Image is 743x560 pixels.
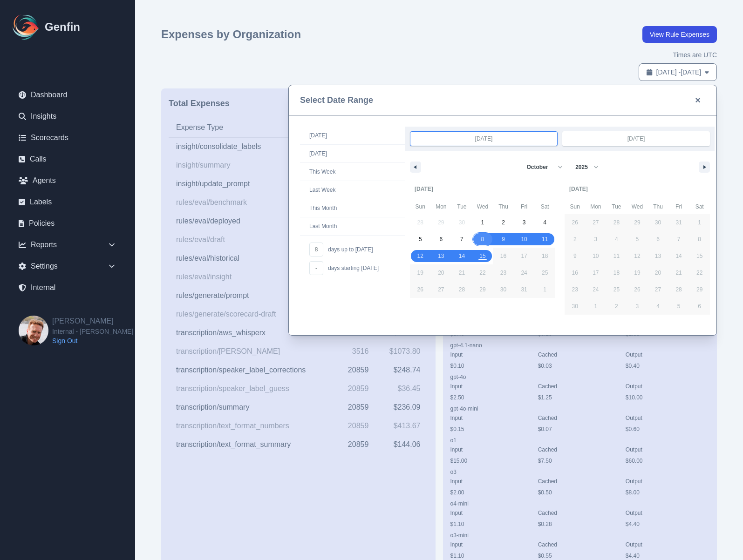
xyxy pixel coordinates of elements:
button: 16 [565,264,586,281]
button: 6 [431,231,452,248]
button: 20 [431,264,452,281]
span: 23 [572,281,578,298]
button: 13 [648,248,668,264]
div: Output [626,446,709,453]
span: 8 [481,231,484,248]
div: Input [450,383,534,390]
div: gpt-4o-mini [450,405,710,412]
div: Output [626,478,709,485]
td: rules/generate/prompt [169,286,331,305]
a: Dashboard [11,86,124,104]
span: 17 [593,264,599,281]
input: Continuous [563,132,709,146]
span: [DATE] [300,127,405,144]
div: $ 15.00 [450,457,534,465]
td: 20859 [331,361,376,379]
span: 10 [521,231,527,248]
span: 5 [419,231,422,248]
h2: [PERSON_NAME] [52,316,133,327]
td: rules/eval/deployed [169,212,331,230]
span: Sat [534,199,555,214]
button: 28 [451,281,472,298]
span: Last Month [300,217,405,235]
span: 22 [479,264,485,281]
span: 13 [655,248,661,264]
div: o3 [450,468,710,476]
td: $ 413.67 [376,417,428,435]
div: Output [626,509,709,517]
div: $ 2.00 [450,489,534,496]
div: Cached [538,414,622,422]
div: $ 0.10 [450,362,534,370]
span: Tue [606,199,627,214]
span: 6 [656,231,660,248]
button: 27 [648,281,668,298]
button: 6 [648,231,668,248]
button: 22 [472,264,493,281]
button: [DATE] [300,127,405,145]
div: Cached [538,478,622,485]
button: 25 [534,264,555,281]
span: Mon [586,199,607,214]
button: 14 [451,248,472,264]
td: $ 248.74 [376,361,428,379]
button: [DATE] -[DATE] [639,63,717,81]
span: 16 [500,248,506,264]
img: Brian Dunagan [19,316,48,345]
a: Labels [11,193,124,211]
div: Cached [538,509,622,517]
a: Calls [11,150,124,169]
button: 7 [668,231,689,248]
h5: Times are UTC [673,50,717,60]
td: 20859 [331,398,376,417]
button: Last Week [300,181,405,199]
a: View Rule Expenses [642,26,717,43]
button: 19 [627,264,648,281]
td: rules/eval/draft [169,230,331,249]
td: rules/eval/benchmark [169,193,331,212]
button: 17 [586,264,607,281]
span: 30 [572,298,578,315]
span: days up to [DATE] [328,244,373,255]
span: 14 [459,248,465,264]
button: 23 [565,281,586,298]
input: Early [410,132,557,146]
div: $ 1.10 [450,520,534,528]
div: Cached [538,446,622,453]
button: 15 [689,248,710,264]
button: 10 [586,248,607,264]
button: 29 [689,281,710,298]
td: insight/consolidate_labels [169,137,331,156]
div: Output [626,414,709,422]
span: 7 [460,231,464,248]
div: gpt-4o [450,373,710,381]
button: 13 [431,248,452,264]
td: $ 144.06 [376,435,428,454]
span: Mon [431,199,452,214]
div: Settings [11,257,124,276]
div: $ 4.40 [626,552,709,560]
div: $ 0.03 [538,362,622,370]
span: 11 [613,248,620,264]
div: Input [450,414,534,422]
span: 17 [521,248,527,264]
a: Sign Out [52,336,133,345]
button: 21 [451,264,472,281]
span: 27 [438,281,444,298]
span: 3 [523,214,526,231]
div: Cached [538,351,622,358]
span: 18 [542,248,548,264]
div: $ 8.00 [626,489,709,496]
span: 4 [543,214,546,231]
span: 1 [698,214,701,231]
div: $ 10.00 [626,394,709,401]
button: 1 [472,214,493,231]
span: 9 [573,248,577,264]
span: Fri [514,199,535,214]
button: 19 [410,264,431,281]
td: 20859 [331,379,376,398]
button: 8 [472,231,493,248]
span: 12 [417,248,423,264]
button: 27 [431,281,452,298]
span: [DATE] [300,145,405,162]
